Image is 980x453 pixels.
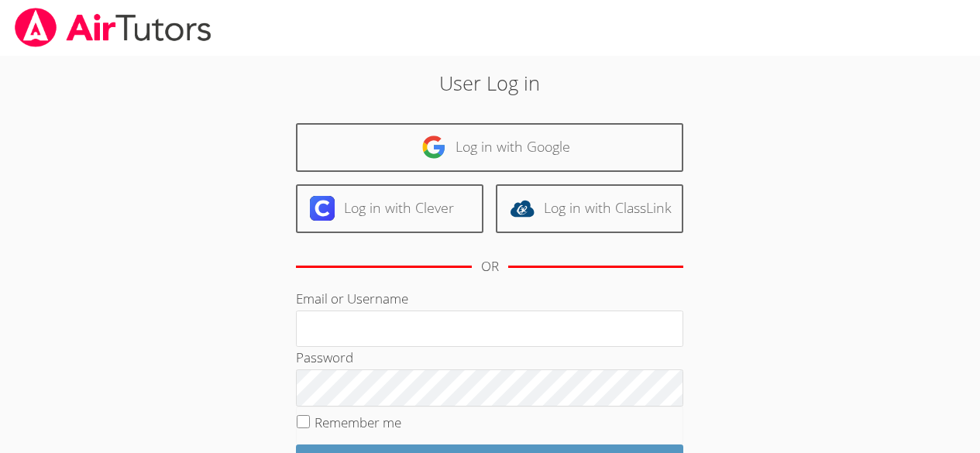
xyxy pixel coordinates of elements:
[310,196,335,221] img: clever-logo-6eab21bc6e7a338710f1a6ff85c0baf02591cd810cc4098c63d3a4b26e2feb20.svg
[315,414,401,431] label: Remember me
[481,256,499,278] div: OR
[225,68,755,98] h2: User Log in
[296,348,353,366] label: Password
[421,135,446,160] img: google-logo-50288ca7cdecda66e5e0955fdab243c47b7ad437acaf1139b6f446037453330a.svg
[13,8,213,47] img: airtutors_banner-c4298cdbf04f3fff15de1276eac7730deb9818008684d7c2e4769d2f7ddbe033.png
[496,184,683,233] a: Log in with ClassLink
[296,123,683,172] a: Log in with Google
[510,196,535,221] img: classlink-logo-d6bb404cc1216ec64c9a2012d9dc4662098be43eaf13dc465df04b49fa7ab582.svg
[296,290,408,307] label: Email or Username
[296,184,483,233] a: Log in with Clever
